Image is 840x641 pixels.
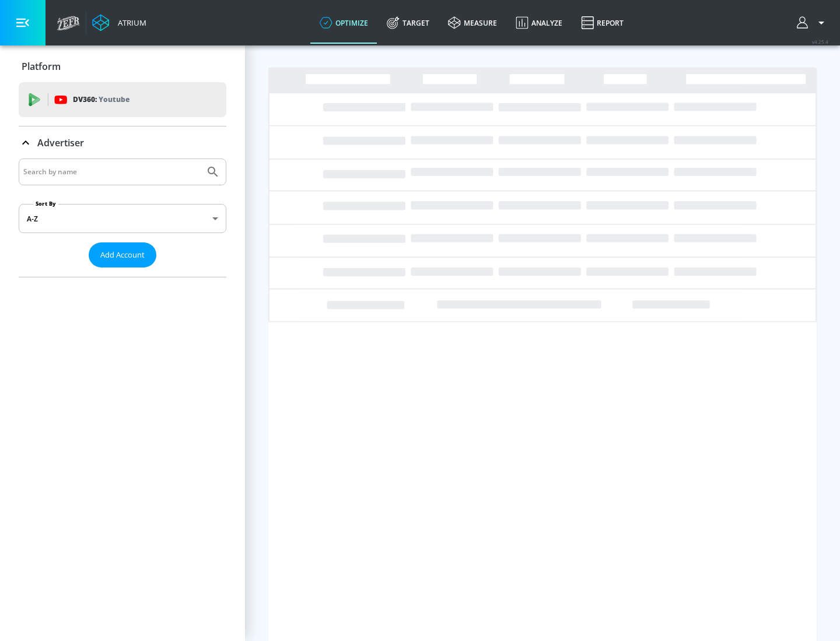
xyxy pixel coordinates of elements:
div: Advertiser [19,159,226,277]
a: Atrium [92,14,146,31]
p: Youtube [99,93,129,105]
a: measure [439,2,506,44]
div: A-Z [19,204,226,233]
p: Platform [22,60,61,73]
a: Analyze [506,2,572,44]
input: Search by name [23,164,200,179]
label: Sort By [33,200,58,207]
span: Add Account [100,248,145,262]
div: Platform [19,50,226,83]
div: Advertiser [19,126,226,159]
span: v 4.25.4 [812,38,828,45]
a: Target [377,2,439,44]
button: Add Account [89,242,156,267]
nav: list of Advertiser [19,267,226,277]
div: Atrium [113,17,146,28]
div: DV360: Youtube [19,82,226,117]
p: Advertiser [37,136,84,149]
a: Report [572,2,633,44]
a: optimize [310,2,377,44]
p: DV360: [73,93,129,106]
